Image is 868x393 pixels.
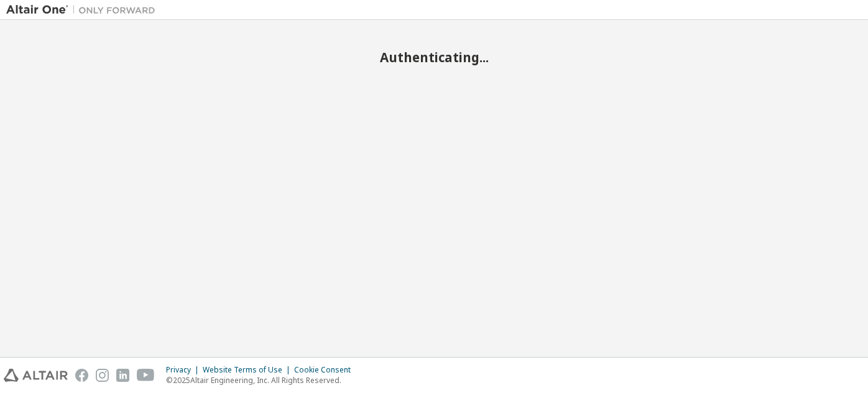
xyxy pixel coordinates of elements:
[166,365,203,375] div: Privacy
[75,369,88,382] img: facebook.svg
[96,369,109,382] img: instagram.svg
[116,369,129,382] img: linkedin.svg
[4,369,68,382] img: altair_logo.svg
[294,365,358,375] div: Cookie Consent
[137,369,155,382] img: youtube.svg
[203,365,294,375] div: Website Terms of Use
[6,49,862,65] h2: Authenticating...
[6,4,162,16] img: Altair One
[166,375,358,386] p: © 2025 Altair Engineering, Inc. All Rights Reserved.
